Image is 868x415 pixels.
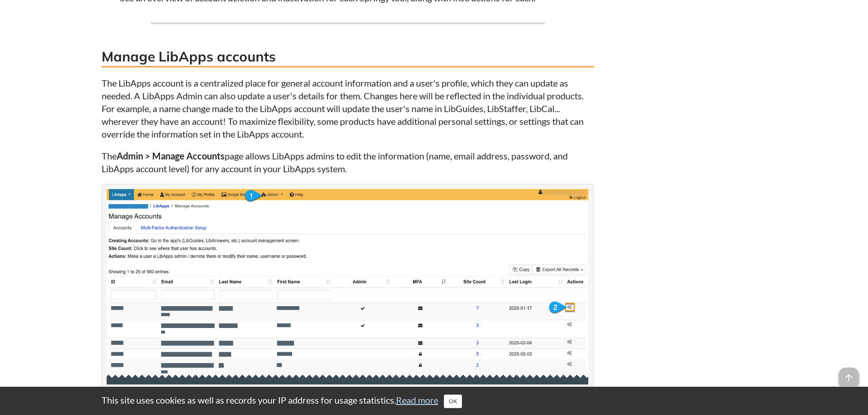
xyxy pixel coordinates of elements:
p: The page allows LibApps admins to edit the information (name, email address, password, and LibApp... [102,149,594,175]
a: arrow_upward [839,369,859,379]
strong: Admin > Manage Accounts [117,150,225,161]
div: This site uses cookies as well as records your IP address for usage statistics. [92,394,776,408]
h3: Manage LibApps accounts [102,47,594,67]
span: arrow_upward [839,368,859,388]
img: edit the information for a LibApps account, step 1 [107,189,589,384]
p: The LibApps account is a centralized place for general account information and a user's profile, ... [102,77,594,140]
a: Read more [396,395,438,405]
button: Close [444,395,462,408]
